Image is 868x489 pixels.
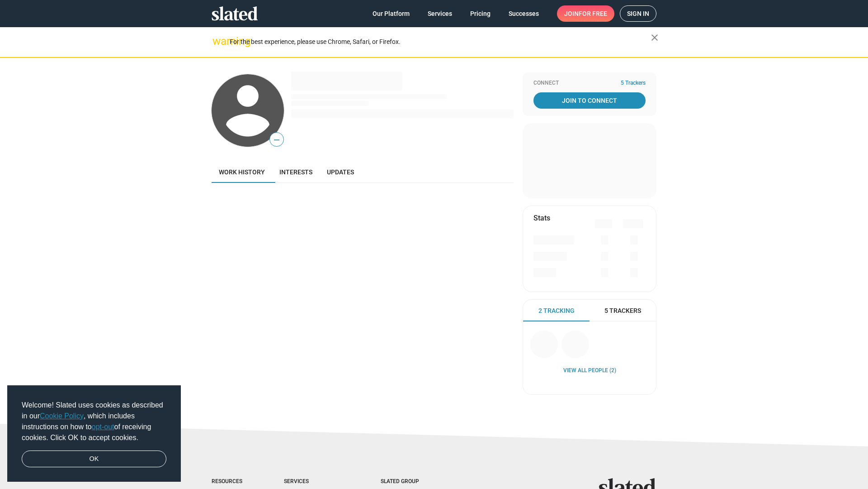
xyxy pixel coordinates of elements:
[557,5,614,22] a: Joinfor free
[627,6,649,21] span: Sign in
[564,5,607,22] span: Join
[327,168,354,176] span: Updates
[420,5,459,22] a: Services
[92,423,114,431] a: opt-out
[535,92,644,109] span: Join To Connect
[212,36,223,47] mat-icon: warning
[230,36,651,48] div: For the best experience, please use Chrome, Safari, or Firefox.
[279,168,312,176] span: Interests
[501,5,546,22] a: Successes
[538,307,575,315] span: 2 Tracking
[212,161,272,183] a: Work history
[649,32,660,43] mat-icon: close
[7,385,181,482] div: cookieconsent
[533,213,550,223] mat-card-title: Stats
[604,307,641,315] span: 5 Trackers
[381,478,442,485] div: Slated Group
[40,412,84,420] a: Cookie Policy
[272,161,320,183] a: Interests
[284,478,344,485] div: Services
[563,367,616,374] a: View all People (2)
[365,5,417,22] a: Our Platform
[620,5,656,22] a: Sign in
[22,451,166,468] a: dismiss cookie message
[621,80,646,87] span: 5 Trackers
[428,5,452,22] span: Services
[579,5,607,22] span: for free
[533,80,646,87] div: Connect
[533,92,646,109] a: Join To Connect
[320,161,361,183] a: Updates
[463,5,498,22] a: Pricing
[22,400,166,443] span: Welcome! Slated uses cookies as described in our , which includes instructions on how to of recei...
[270,134,283,146] span: —
[509,5,539,22] span: Successes
[219,168,265,176] span: Work history
[470,5,491,22] span: Pricing
[373,5,410,22] span: Our Platform
[212,478,248,485] div: Resources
